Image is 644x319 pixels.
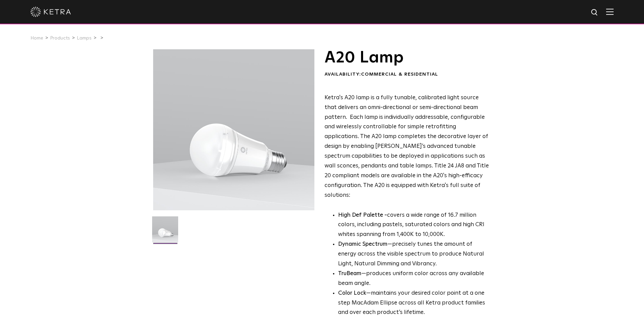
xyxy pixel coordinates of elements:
img: Hamburger%20Nav.svg [606,8,614,15]
span: Commercial & Residential [361,72,438,77]
img: ketra-logo-2019-white [30,7,71,17]
p: covers a wide range of 16.7 million colors, including pastels, saturated colors and high CRI whit... [338,211,489,240]
strong: Color Lock [338,290,366,296]
a: Lamps [77,36,92,41]
img: search icon [591,8,599,17]
strong: Dynamic Spectrum [338,241,387,247]
li: —precisely tunes the amount of energy across the visible spectrum to produce Natural Light, Natur... [338,240,489,269]
a: Home [30,36,43,41]
div: Availability: [325,71,489,78]
span: Ketra's A20 lamp is a fully tunable, calibrated light source that delivers an omni-directional or... [325,95,489,198]
strong: TruBeam [338,271,361,276]
a: Products [50,36,70,41]
img: A20-Lamp-2021-Web-Square [152,216,178,247]
h1: A20 Lamp [325,49,489,66]
strong: High Def Palette - [338,212,387,218]
li: —maintains your desired color point at a one step MacAdam Ellipse across all Ketra product famili... [338,289,489,318]
li: —produces uniform color across any available beam angle. [338,269,489,289]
